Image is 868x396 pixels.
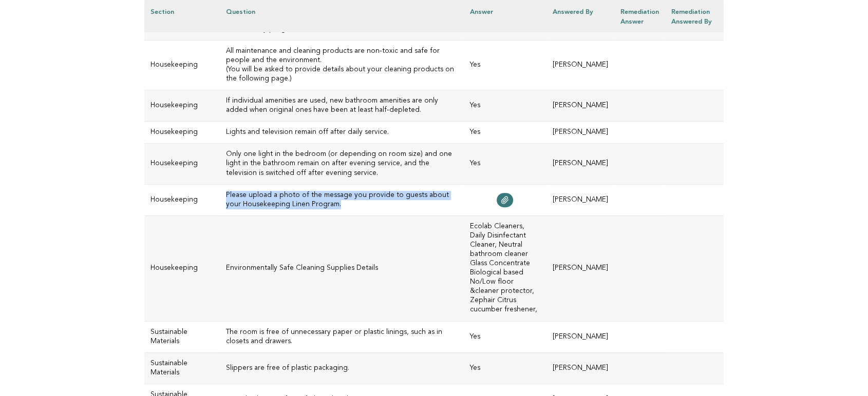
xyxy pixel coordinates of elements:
[226,364,458,373] h3: Slippers are free of plastic packaging.
[144,321,220,352] td: Sustainable Materials
[226,47,458,65] h3: All maintenance and cleaning products are non-toxic and safe for people and the environment.
[546,321,614,352] td: [PERSON_NAME]
[226,65,458,84] p: (You will be asked to provide details about your cleaning products on the following page.)
[546,215,614,321] td: [PERSON_NAME]
[144,184,220,215] td: Housekeeping
[226,264,458,273] p: Environmentally Safe Cleaning Supplies Details
[144,144,220,184] td: Housekeeping
[546,184,614,215] td: [PERSON_NAME]
[464,90,546,122] td: Yes
[226,96,458,115] h3: If individual amenities are used, new bathroom amenities are only added when original ones have b...
[464,321,546,352] td: Yes
[226,191,458,209] h3: Please upload a photo of the message you provide to guests about your Housekeeping Linen Program.
[546,352,614,384] td: [PERSON_NAME]
[144,40,220,90] td: Housekeeping
[464,122,546,144] td: Yes
[546,144,614,184] td: [PERSON_NAME]
[546,90,614,122] td: [PERSON_NAME]
[546,122,614,144] td: [PERSON_NAME]
[226,128,458,137] h3: Lights and television remain off after daily service.
[464,215,546,321] td: Ecolab Cleaners, Daily Disinfectant Cleaner, Neutral bathroom cleaner Glass Concentrate Biologica...
[226,150,458,177] h3: Only one light in the bedroom (or depending on room size) and one light in the bathroom remain on...
[144,122,220,144] td: Housekeeping
[144,90,220,122] td: Housekeeping
[464,352,546,384] td: Yes
[464,144,546,184] td: Yes
[144,215,220,321] td: Housekeeping
[226,328,458,346] h3: The room is free of unnecessary paper or plastic linings, such as in closets and drawers.
[464,40,546,90] td: Yes
[546,40,614,90] td: [PERSON_NAME]
[144,352,220,384] td: Sustainable Materials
